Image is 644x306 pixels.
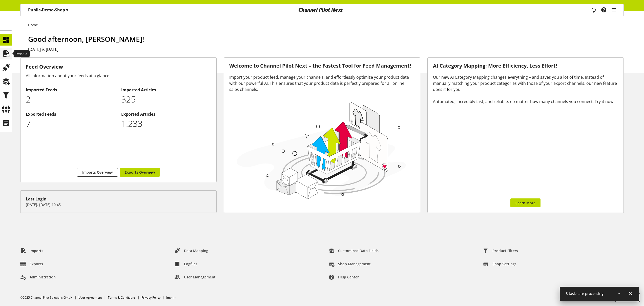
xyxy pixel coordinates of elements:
[66,7,68,13] span: ▾
[566,291,604,296] span: 3 tasks are processing
[120,168,160,177] a: Exports Overview
[16,259,47,269] a: Exports
[184,274,216,280] span: User Management
[20,4,624,16] nav: main navigation
[26,87,116,93] h2: Imported Feeds
[26,73,211,79] div: All information about your feeds at a glance
[26,111,116,117] h2: Exported Feeds
[121,111,211,117] h2: Exported Articles
[171,259,201,269] a: Logfiles
[338,274,359,280] span: Help center
[510,198,541,207] a: Learn More
[492,261,516,267] span: Shop Settings
[433,63,618,69] h3: AI Category Mapping: More Efficiency, Less Effort!
[30,261,43,267] span: Exports
[26,196,211,202] div: Last Login
[82,170,113,175] span: Imports Overview
[28,7,68,13] p: Public-Demo-Shop
[16,273,60,282] a: Administration
[121,117,211,130] p: 1233
[479,246,522,255] a: Product Filters
[30,248,43,253] span: Imports
[14,50,30,57] div: Imports
[28,34,144,44] span: Good afternoon, [PERSON_NAME]!
[325,246,383,255] a: Customized Data Fields
[26,63,211,71] h3: Feed Overview
[125,170,155,175] span: Exports Overview
[325,273,363,282] a: Help center
[78,295,102,300] a: User Agreement
[16,246,47,255] a: Imports
[121,93,211,106] p: 325
[515,200,535,206] span: Learn More
[171,273,220,282] a: User Management
[338,248,379,253] span: Customized Data Fields
[26,202,211,207] p: [DATE], [DATE] 10:45
[77,168,118,177] a: Imports Overview
[26,93,116,106] p: 2
[433,74,618,105] div: Our new AI Category Mapping changes everything – and saves you a lot of time. Instead of manually...
[492,248,518,253] span: Product Filters
[166,295,176,300] a: Imprint
[141,295,160,300] a: Privacy Policy
[184,261,197,267] span: Logfiles
[325,259,375,269] a: Shop Management
[229,63,414,69] h3: Welcome to Channel Pilot Next – the Fastest Tool for Feed Management!
[229,74,414,92] div: Import your product feed, manage your channels, and effortlessly optimize your product data with ...
[30,274,56,280] span: Administration
[234,99,408,201] img: 78e1b9dcff1e8392d83655fcfc870417.svg
[20,295,78,300] li: ©2025 Channel Pilot Solutions GmbH
[338,261,371,267] span: Shop Management
[171,246,212,255] a: Data Mapping
[479,259,521,269] a: Shop Settings
[28,46,624,52] h2: [DATE] is [DATE]
[108,295,136,300] a: Terms & Conditions
[26,117,116,130] p: 7
[184,248,208,253] span: Data Mapping
[121,87,211,93] h2: Imported Articles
